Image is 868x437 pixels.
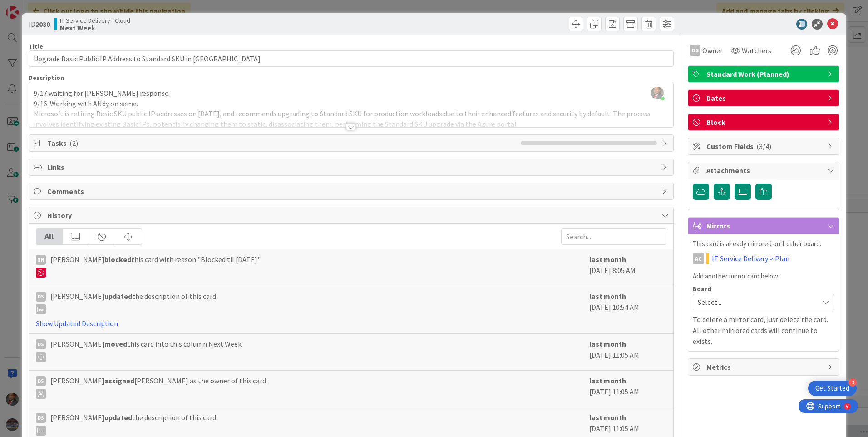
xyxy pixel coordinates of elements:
div: [DATE] 11:05 AM [589,338,666,366]
span: Attachments [706,165,823,176]
span: Support [19,1,41,12]
div: DS [36,376,46,386]
span: Mirrors [706,220,823,231]
b: blocked [104,255,131,264]
div: Get Started [815,384,849,393]
span: History [47,210,657,221]
span: Block [706,117,823,128]
b: Next Week [60,24,130,31]
div: 3 [848,378,857,387]
img: d4mZCzJxnlYlsl7tbRpKOP7QXawjtCsN.jpg [651,87,664,99]
a: IT Service Delivery > Plan [712,253,789,264]
span: Custom Fields [706,141,823,152]
b: last month [589,413,626,422]
input: type card name here... [29,50,674,67]
b: last month [589,376,626,385]
div: [DATE] 8:05 AM [589,254,666,281]
p: This card is already mirrored on 1 other board. [693,239,834,249]
div: All [36,229,63,244]
span: Watchers [742,45,771,56]
span: Tasks [47,138,516,149]
b: 2030 [35,20,50,29]
p: 9/16: Working with ANdy on same. [34,99,669,109]
div: DS [36,339,46,349]
div: [DATE] 10:54 AM [589,291,666,329]
a: Show Updated Description [36,319,118,328]
b: updated [104,413,132,422]
span: Comments [47,186,657,197]
span: Metrics [706,362,823,372]
span: ( 3/4 ) [756,142,771,151]
span: ( 2 ) [69,139,78,148]
p: Add another mirror card below: [693,271,834,282]
div: [DATE] 11:05 AM [589,375,666,402]
div: DS [690,45,700,56]
span: Links [47,162,657,173]
span: Dates [706,93,823,104]
span: Select... [698,296,814,308]
p: 9/17:waiting for [PERSON_NAME] response. [34,88,669,99]
div: DS [36,292,46,302]
span: [PERSON_NAME] this card into this column Next Week [50,338,242,362]
label: Title [29,42,43,50]
span: Board [693,286,711,292]
span: [PERSON_NAME] this card with reason "Blocked til [DATE]" [50,254,261,278]
span: IT Service Delivery - Cloud [60,17,130,24]
div: Open Get Started checklist, remaining modules: 3 [808,381,857,396]
div: 6 [47,4,49,11]
input: Search... [561,228,666,245]
b: updated [104,292,132,301]
span: Owner [702,45,723,56]
span: [PERSON_NAME] the description of this card [50,412,216,436]
div: AC [693,253,704,264]
p: To delete a mirror card, just delete the card. All other mirrored cards will continue to exists. [693,314,834,347]
span: Description [29,74,64,82]
span: [PERSON_NAME] [PERSON_NAME] as the owner of this card [50,375,266,399]
b: last month [589,255,626,264]
div: NN [36,255,46,265]
span: ID [29,19,50,30]
b: last month [589,339,626,348]
b: last month [589,292,626,301]
b: moved [104,339,127,348]
span: Standard Work (Planned) [706,69,823,79]
div: DS [36,413,46,423]
b: assigned [104,376,134,385]
span: [PERSON_NAME] the description of this card [50,291,216,314]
